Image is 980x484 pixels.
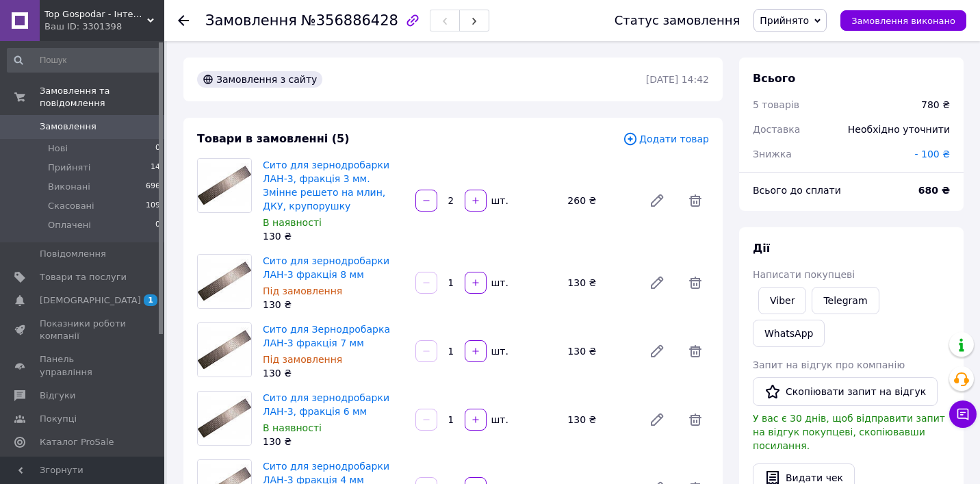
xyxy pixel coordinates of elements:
[7,48,162,73] input: Пошук
[488,344,510,358] div: шт.
[48,162,90,174] span: Прийняті
[753,242,770,255] span: Дії
[562,410,638,429] div: 130 ₴
[263,354,342,365] span: Під замовлення
[840,114,958,144] div: Необхідно уточнити
[48,142,68,155] span: Нові
[921,98,950,112] div: 780 ₴
[682,337,709,365] span: Видалити
[753,320,825,347] a: WhatsApp
[488,276,510,290] div: шт.
[144,294,157,306] span: 1
[914,149,950,160] span: - 100 ₴
[753,124,800,135] span: Доставка
[643,406,671,433] a: Редагувати
[615,14,740,27] div: Статус замовлення
[918,185,950,196] b: 680 ₴
[198,392,251,445] img: Сито для зернодробарки ЛАН-3, фракція 6 мм
[812,287,879,314] a: Telegram
[197,132,350,145] span: Товари в замовленні (5)
[151,162,160,174] span: 14
[40,85,164,110] span: Замовлення та повідомлення
[198,159,251,212] img: Сито для зернодробарки ЛАН-3, фракція 3 мм. Змінне решето на млин, ДКУ, крупорушку
[753,269,855,280] span: Написати покупцеві
[263,324,390,348] a: Сито для Зернодробарка ЛАН-3 фракція 7 мм
[146,181,160,193] span: 696
[753,72,795,85] span: Всього
[623,131,709,147] span: Додати товар
[40,413,77,425] span: Покупці
[562,342,638,361] div: 130 ₴
[48,200,94,212] span: Скасовані
[197,71,322,88] div: Замовлення з сайту
[758,287,806,314] a: Viber
[643,337,671,365] a: Редагувати
[40,390,75,402] span: Відгуки
[753,377,938,406] button: Скопіювати запит на відгук
[44,8,147,21] span: Top Gospodar - Інтернет-магазин товарів для домашнього та фермерського господарства
[48,181,90,193] span: Виконані
[263,422,322,433] span: В наявності
[488,413,510,426] div: шт.
[205,12,297,29] span: Замовлення
[682,269,709,296] span: Видалити
[753,413,945,451] span: У вас є 30 днів, щоб відправити запит на відгук покупцеві, скопіювавши посилання.
[488,194,510,207] div: шт.
[263,435,404,448] div: 130 ₴
[263,217,322,228] span: В наявності
[146,200,160,212] span: 109
[40,318,127,342] span: Показники роботи компанії
[40,120,96,133] span: Замовлення
[40,294,141,307] span: [DEMOGRAPHIC_DATA]
[562,191,638,210] div: 260 ₴
[44,21,164,33] div: Ваш ID: 3301398
[263,285,342,296] span: Під замовлення
[155,142,160,155] span: 0
[646,74,709,85] time: [DATE] 14:42
[263,366,404,380] div: 130 ₴
[562,273,638,292] div: 130 ₴
[178,14,189,27] div: Повернутися назад
[40,271,127,283] span: Товари та послуги
[40,353,127,378] span: Панель управління
[263,392,389,417] a: Сито для зернодробарки ЛАН-3, фракція 6 мм
[263,255,389,280] a: Сито для зернодробарки ЛАН-3 фракція 8 мм
[760,15,809,26] span: Прийнято
[643,187,671,214] a: Редагувати
[155,219,160,231] span: 0
[301,12,398,29] span: №356886428
[263,160,389,212] a: Сито для зернодробарки ЛАН-3, фракція 3 мм. Змінне решето на млин, ДКУ, крупорушку
[40,436,114,448] span: Каталог ProSale
[48,219,91,231] span: Оплачені
[40,248,106,260] span: Повідомлення
[753,99,799,110] span: 5 товарів
[643,269,671,296] a: Редагувати
[198,255,251,308] img: Сито для зернодробарки ЛАН-3 фракція 8 мм
[682,406,709,433] span: Видалити
[851,16,955,26] span: Замовлення виконано
[263,229,404,243] div: 130 ₴
[198,323,251,377] img: Сито для Зернодробарка ЛАН-3 фракція 7 мм
[753,185,841,196] span: Всього до сплати
[263,298,404,311] div: 130 ₴
[682,187,709,214] span: Видалити
[840,10,966,31] button: Замовлення виконано
[949,400,977,428] button: Чат з покупцем
[753,359,905,370] span: Запит на відгук про компанію
[753,149,792,160] span: Знижка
